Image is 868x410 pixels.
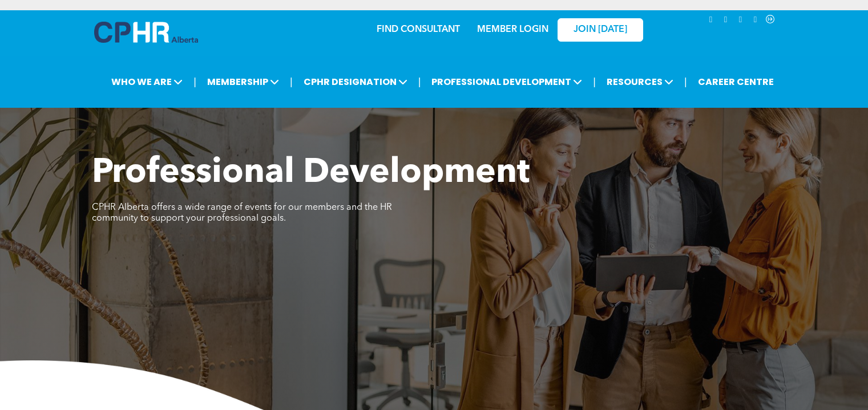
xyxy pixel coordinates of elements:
[428,72,586,94] span: PROFESSIONAL DEVELOPMENT
[734,14,747,30] a: youtube
[92,204,392,224] span: CPHR Alberta offers a wide range of events for our members and the HR community to support your p...
[193,71,196,95] li: |
[574,26,627,36] span: JOIN [DATE]
[377,26,460,35] a: FIND CONSULTANT
[603,72,677,94] span: RESOURCES
[418,71,421,95] li: |
[300,72,411,94] span: CPHR DESIGNATION
[558,19,643,43] a: JOIN [DATE]
[290,71,293,95] li: |
[749,14,762,30] a: facebook
[695,72,777,94] a: CAREER CENTRE
[684,71,687,95] li: |
[94,23,198,44] img: A blue and white logo for cp alberta
[705,14,717,30] a: linkedin
[720,14,732,30] a: instagram
[593,71,596,95] li: |
[477,26,548,35] a: MEMBER LOGIN
[204,72,282,94] span: MEMBERSHIP
[108,72,186,94] span: WHO WE ARE
[92,157,530,192] span: Professional Development
[764,14,777,30] a: Social network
